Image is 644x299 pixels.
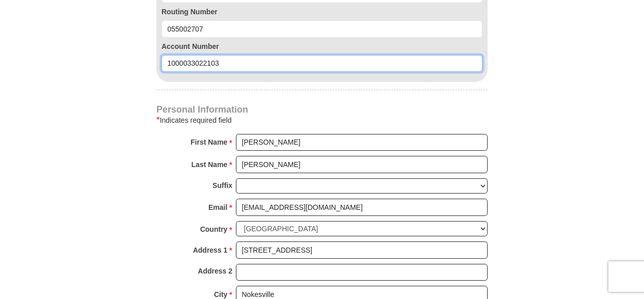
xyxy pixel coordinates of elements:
[208,200,227,214] strong: Email
[212,178,232,193] strong: Suffix
[162,41,482,51] label: Account Number
[191,135,227,149] strong: First Name
[198,264,232,278] strong: Address 2
[200,222,228,236] strong: Country
[162,7,482,17] label: Routing Number
[192,157,228,172] strong: Last Name
[156,114,488,126] div: Indicates required field
[193,243,228,257] strong: Address 1
[156,105,488,114] h4: Personal Information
